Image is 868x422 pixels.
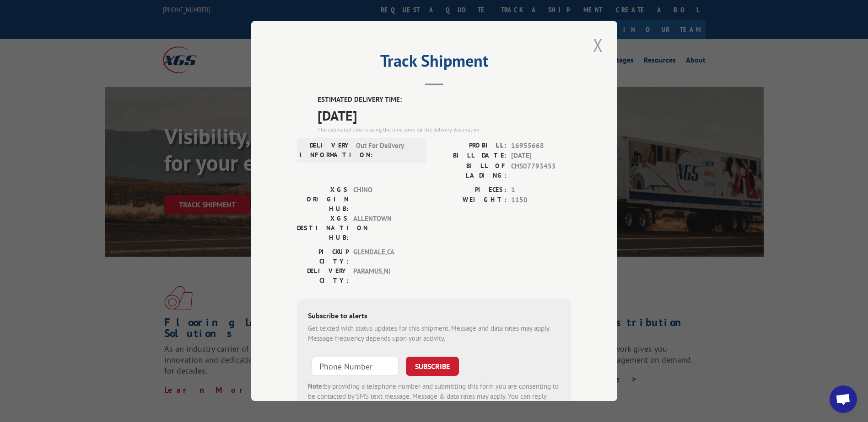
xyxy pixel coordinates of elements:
button: SUBSCRIBE [406,357,459,376]
label: PICKUP CITY: [297,247,349,266]
button: Close modal [590,32,606,58]
div: Get texted with status updates for this shipment. Message and data rates may apply. Message frequ... [308,323,561,344]
span: 1 [511,185,571,195]
label: BILL OF LADING: [434,161,507,180]
label: ESTIMATED DELIVERY TIME: [318,95,571,105]
span: CHS07793455 [511,161,571,180]
span: PARAMUS , NJ [353,266,415,285]
a: Open chat [830,385,857,413]
span: 16955668 [511,141,571,151]
span: ALLENTOWN [353,214,415,243]
span: CHINO [353,185,415,214]
input: Phone Number [312,357,399,376]
label: DELIVERY INFORMATION: [300,141,351,160]
div: Subscribe to alerts [308,310,561,323]
label: PIECES: [434,185,507,195]
span: Out For Delivery [356,141,418,160]
strong: Note: [308,382,324,390]
label: PROBILL: [434,141,507,151]
label: XGS ORIGIN HUB: [297,185,349,214]
span: [DATE] [511,151,571,161]
label: BILL DATE: [434,151,507,161]
label: DELIVERY CITY: [297,266,349,285]
span: 1150 [511,195,571,206]
label: WEIGHT: [434,195,507,206]
div: The estimated time is using the time zone for the delivery destination. [318,126,571,134]
span: [DATE] [318,105,571,126]
span: GLENDALE , CA [353,247,415,266]
div: by providing a telephone number and submitting this form you are consenting to be contacted by SM... [308,381,561,412]
h2: Track Shipment [297,54,571,72]
label: XGS DESTINATION HUB: [297,214,349,243]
